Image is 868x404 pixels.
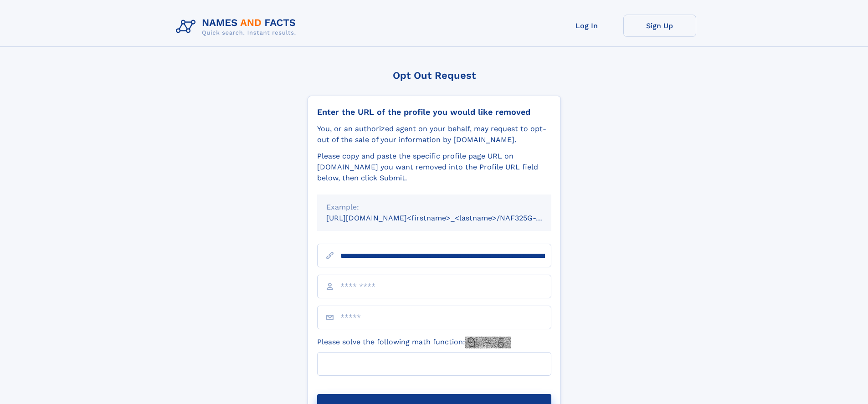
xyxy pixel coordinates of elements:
[326,202,542,213] div: Example:
[172,15,303,39] img: Logo Names and Facts
[317,337,511,348] label: Please solve the following math function:
[550,15,623,37] a: Log In
[623,15,696,37] a: Sign Up
[308,70,561,81] div: Opt Out Request
[326,214,569,222] small: [URL][DOMAIN_NAME]<firstname>_<lastname>/NAF325G-xxxxxxxx
[317,107,551,117] div: Enter the URL of the profile you would like removed
[317,151,551,184] div: Please copy and paste the specific profile page URL on [DOMAIN_NAME] you want removed into the Pr...
[317,123,551,145] div: You, or an authorized agent on your behalf, may request to opt-out of the sale of your informatio...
